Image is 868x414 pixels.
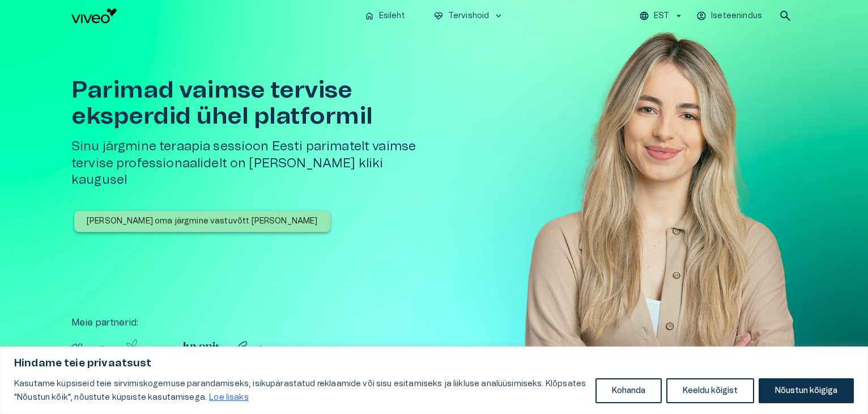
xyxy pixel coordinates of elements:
[525,32,797,398] img: Woman smiling
[71,316,797,329] p: Meie partnerid :
[759,378,854,403] button: Nõustun kõigiga
[14,377,587,404] p: Kasutame küpsiseid teie sirvimiskogemuse parandamiseks, isikupärastatud reklaamide või sisu esita...
[71,138,439,188] h5: Sinu järgmine teraapia sessioon Eesti parimatelt vaimse tervise professionaalidelt on [PERSON_NAM...
[74,211,330,232] button: [PERSON_NAME] oma järgmine vastuvõtt [PERSON_NAME]
[778,9,792,23] span: search
[126,339,166,360] img: Partner logo
[493,11,504,21] span: keyboard_arrow_down
[695,8,765,24] button: Iseteenindus
[774,5,797,27] button: open search modal
[180,339,220,360] img: Partner logo
[433,11,444,21] span: ecg_heart
[71,9,117,23] img: Viveo logo
[364,11,375,21] span: home
[654,10,669,22] p: EST
[379,10,405,22] p: Esileht
[637,8,686,24] button: EST
[209,393,249,402] a: Loe lisaks
[71,339,112,360] img: Partner logo
[234,339,275,360] img: Partner logo
[71,9,355,23] a: Navigate to homepage
[87,216,318,227] p: [PERSON_NAME] oma järgmine vastuvõtt [PERSON_NAME]
[360,8,411,24] button: homeEsileht
[595,378,662,403] button: Kohanda
[448,10,490,22] p: Tervishoid
[71,77,439,129] h1: Parimad vaimse tervise eksperdid ühel platformil
[666,378,754,403] button: Keeldu kõigist
[711,10,762,22] p: Iseteenindus
[14,357,854,370] p: Hindame teie privaatsust
[429,8,509,24] button: ecg_heartTervishoidkeyboard_arrow_down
